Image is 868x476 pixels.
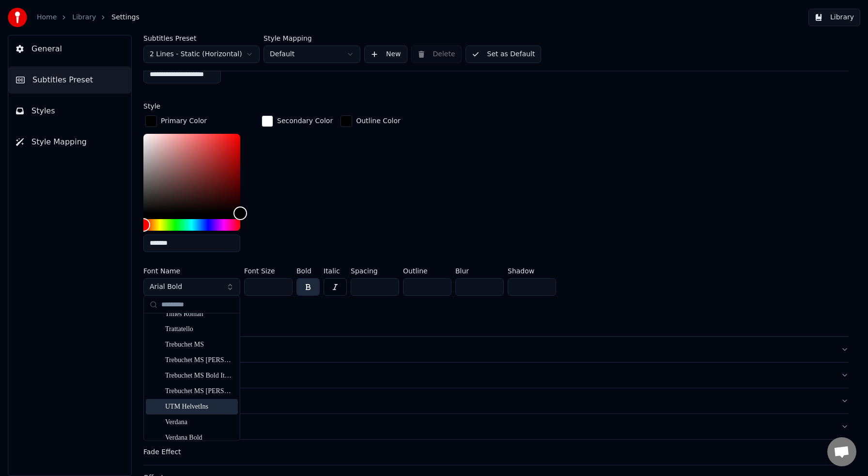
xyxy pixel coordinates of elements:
button: Primary Color [143,113,209,129]
button: Library [808,9,860,26]
div: Times Roman [165,309,234,319]
button: Styles [8,97,131,125]
div: Verdana Bold [165,433,234,443]
div: Trebuchet MS Bold Italic [165,371,234,381]
span: Settings [111,13,139,22]
div: Fade Effect [143,447,833,457]
div: Trebuchet MS [PERSON_NAME] [165,387,234,397]
span: General [31,43,62,55]
div: Trattatello [165,325,234,334]
label: Style [143,103,160,110]
label: Font Name [143,268,240,274]
div: Outline Color [356,116,401,126]
button: Background Box [143,414,849,439]
label: Outline [403,268,451,274]
button: General [8,35,131,63]
a: Open chat [827,437,856,466]
nav: breadcrumb [37,13,139,22]
label: Spacing [351,268,399,274]
div: Primary Color [161,116,207,126]
div: Silent Gap Text [143,345,833,354]
div: UTM HelvetIns [165,402,234,412]
div: Timing Indicator [143,396,833,406]
div: Hue [143,219,240,231]
label: Italic [324,268,347,274]
a: Home [37,13,57,22]
a: Library [72,13,96,22]
div: Background Box [143,422,833,431]
button: Outline Color [339,113,403,129]
button: Fade Effect [143,440,849,465]
span: Style Mapping [31,136,87,148]
button: Secondary Color [260,113,335,129]
button: Subtitles Preset [8,66,131,94]
img: youka [8,8,27,27]
label: Blur [455,268,504,274]
button: Style Mapping [8,128,131,156]
button: New [364,46,407,63]
button: Silent Gap Text [143,337,849,362]
button: Set as Default [465,46,542,63]
div: Trebuchet MS [PERSON_NAME] [165,356,234,365]
div: Verdana [165,418,234,428]
label: Style Mapping [263,35,360,42]
label: Shadow [508,268,556,274]
span: Subtitles Preset [32,74,93,86]
div: Trebuchet MS [165,340,234,350]
button: Silent Gap Countdown [143,363,849,388]
div: Silent Gap Countdown [143,370,833,380]
button: Timing Indicator [143,388,849,413]
div: Secondary Color [277,116,333,126]
label: Subtitles Preset [143,35,260,42]
label: Font Size [244,268,293,274]
div: Color [143,134,240,213]
span: Arial Bold [150,282,182,292]
label: Bold [296,268,320,274]
span: Styles [31,105,55,117]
